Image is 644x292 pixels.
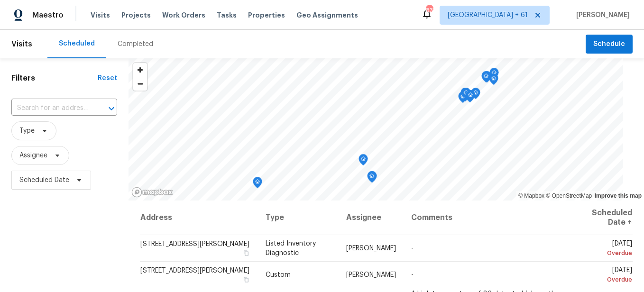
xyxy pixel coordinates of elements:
[11,101,91,116] input: Search for an address...
[577,240,632,258] span: [DATE]
[461,88,471,102] div: Map marker
[19,175,69,185] span: Scheduled Date
[105,102,118,115] button: Open
[19,126,35,136] span: Type
[98,73,117,83] div: Reset
[59,39,95,48] div: Scheduled
[242,275,250,284] button: Copy Address
[586,35,633,54] button: Schedule
[426,6,432,15] div: 837
[91,10,110,20] span: Visits
[129,58,623,201] canvas: Map
[131,187,173,198] a: Mapbox homepage
[572,10,630,20] span: [PERSON_NAME]
[253,177,262,192] div: Map marker
[162,10,205,20] span: Work Orders
[133,63,147,77] button: Zoom in
[570,201,633,235] th: Scheduled Date ↑
[11,34,32,55] span: Visits
[346,245,396,252] span: [PERSON_NAME]
[546,192,592,199] a: OpenStreetMap
[367,171,377,186] div: Map marker
[577,248,632,258] div: Overdue
[466,90,475,105] div: Map marker
[133,77,147,91] button: Zoom out
[32,10,64,20] span: Maestro
[481,71,491,86] div: Map marker
[595,192,642,199] a: Improve this map
[518,192,544,199] a: Mapbox
[346,272,396,278] span: [PERSON_NAME]
[339,201,404,235] th: Assignee
[217,12,237,18] span: Tasks
[458,91,468,106] div: Map marker
[242,249,250,257] button: Copy Address
[404,201,570,235] th: Comments
[11,73,98,83] h1: Filters
[471,88,480,102] div: Map marker
[460,88,470,102] div: Map marker
[593,38,625,50] span: Schedule
[448,10,528,20] span: [GEOGRAPHIC_DATA] + 61
[140,267,249,274] span: [STREET_ADDRESS][PERSON_NAME]
[489,68,499,82] div: Map marker
[489,73,498,88] div: Map marker
[118,39,153,49] div: Completed
[266,240,316,256] span: Listed Inventory Diagnostic
[411,245,414,252] span: -
[121,10,151,20] span: Projects
[140,201,258,235] th: Address
[577,275,632,284] div: Overdue
[133,77,147,91] span: Zoom out
[258,201,339,235] th: Type
[411,272,414,278] span: -
[266,272,291,278] span: Custom
[296,10,358,20] span: Geo Assignments
[19,151,47,160] span: Assignee
[140,241,249,247] span: [STREET_ADDRESS][PERSON_NAME]
[248,10,285,20] span: Properties
[359,154,368,169] div: Map marker
[577,267,632,284] span: [DATE]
